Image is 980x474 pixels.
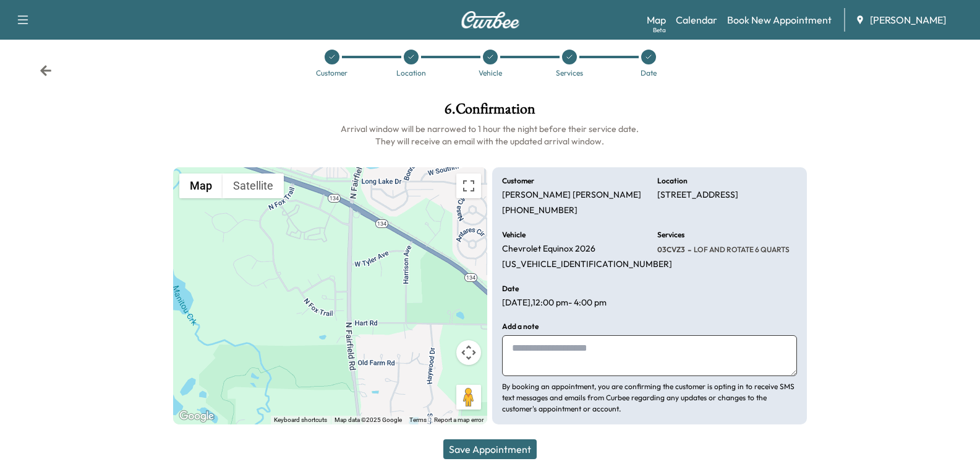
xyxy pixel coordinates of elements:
h6: Customer [502,177,534,185]
span: Map data ©2025 Google [334,416,402,423]
a: Terms (opens in new tab) [409,416,427,423]
p: Chevrolet Equinox 2026 [502,244,595,255]
p: [PHONE_NUMBER] [502,205,577,216]
button: Keyboard shortcuts [274,416,327,424]
button: Toggle fullscreen view [456,173,481,198]
h6: Services [657,231,684,239]
p: By booking an appointment, you are confirming the customer is opting in to receive SMS text messa... [502,381,796,415]
button: Save Appointment [443,439,537,459]
div: Back [40,64,52,77]
h6: Arrival window will be narrowed to 1 hour the night before their service date. They will receive ... [173,123,807,147]
button: Show street map [179,173,223,198]
button: Drag Pegman onto the map to open Street View [456,385,481,410]
a: MapBeta [647,12,666,27]
a: Open this area in Google Maps (opens a new window) [176,408,217,424]
h6: Location [657,177,688,185]
p: [US_VEHICLE_IDENTIFICATION_NUMBER] [502,259,672,270]
h6: Vehicle [502,231,526,239]
img: Curbee Logo [461,11,520,29]
a: Book New Appointment [727,12,832,27]
h6: Add a note [502,323,539,330]
button: Show satellite imagery [223,173,284,198]
span: - [685,244,691,256]
div: Date [641,69,657,77]
h6: Date [502,285,519,292]
button: Map camera controls [456,340,481,365]
a: Calendar [676,12,717,27]
p: [STREET_ADDRESS] [657,190,738,201]
h1: 6 . Confirmation [173,102,807,123]
div: Services [556,69,583,77]
p: [DATE] , 12:00 pm - 4:00 pm [502,297,607,309]
div: Customer [316,69,347,77]
span: LOF AND ROTATE 6 QUARTS [691,245,790,255]
span: [PERSON_NAME] [870,12,946,27]
a: Report a map error [434,416,484,423]
div: Location [396,69,426,77]
span: 03CVZ3 [657,245,685,255]
p: [PERSON_NAME] [PERSON_NAME] [502,190,641,201]
img: Google [176,408,217,424]
div: Beta [653,25,666,35]
div: Vehicle [479,69,502,77]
